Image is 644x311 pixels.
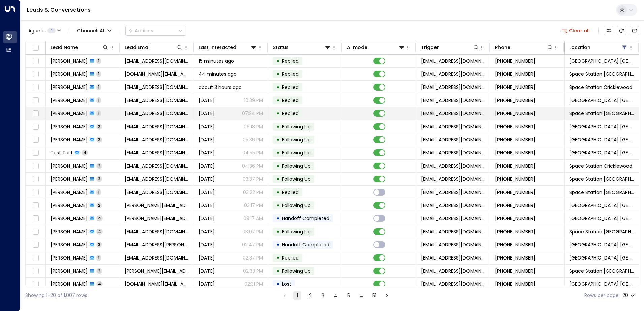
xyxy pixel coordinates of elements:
[495,110,535,117] span: +447933739090
[51,228,88,235] span: Gregory Hall
[199,176,215,182] span: Yesterday
[96,71,101,77] span: 1
[96,229,103,234] span: 4
[125,84,189,91] span: koussai.abuzaid101@gmail.com
[421,215,485,222] span: leads@space-station.co.uk
[51,43,109,51] div: Lead Name
[199,202,215,209] span: Yesterday
[199,136,215,143] span: Yesterday
[370,291,378,300] button: Go to page 51
[199,149,215,156] span: Yesterday
[244,281,263,287] p: 02:31 PM
[125,97,189,104] span: cara6smith@gmail.com
[51,43,78,51] div: Lead Name
[276,147,280,159] div: •
[96,202,102,208] span: 2
[96,281,103,287] span: 4
[51,71,88,77] span: Frank Cheng
[51,84,88,91] span: Koussai Abu zaid
[51,163,88,169] span: Tiago Teixeira
[282,202,311,209] span: Following Up
[199,281,215,287] span: Yesterday
[125,26,186,36] div: Button group with a nested menu
[96,97,101,103] span: 1
[82,150,88,155] span: 4
[96,176,102,182] span: 3
[242,228,263,235] p: 03:07 PM
[495,189,535,196] span: +447540758177
[345,291,353,300] button: Go to page 5
[31,149,40,157] span: Toggle select row
[569,189,634,196] span: Space Station Swiss Cottage
[96,215,103,221] span: 4
[31,57,40,65] span: Toggle select row
[276,121,280,132] div: •
[282,189,299,196] span: Replied
[282,281,291,287] span: Lost
[125,43,183,51] div: Lead Email
[27,6,91,14] a: Leads & Conversations
[199,84,242,91] span: about 3 hours ago
[96,255,101,261] span: 1
[495,163,535,169] span: +447803507385
[282,163,311,169] span: Following Up
[276,134,280,145] div: •
[125,176,189,182] span: waltertadiwa@icloud.com
[199,43,257,51] div: Last Interacted
[569,97,634,104] span: Space Station Kilburn
[421,254,485,261] span: leads@space-station.co.uk
[495,71,535,77] span: +447950828785
[125,228,189,235] span: cynthiaxxhung@gmail.com
[242,241,263,248] p: 02:47 PM
[569,110,634,117] span: Space Station Swiss Cottage
[125,241,189,248] span: singh.raje.1@gmail.com
[31,188,40,197] span: Toggle select row
[282,58,299,64] span: Replied
[421,97,485,104] span: leads@space-station.co.uk
[421,202,485,209] span: leads@space-station.co.uk
[383,291,391,300] button: Go to next page
[31,162,40,170] span: Toggle select row
[495,123,535,130] span: +447429145078
[282,123,311,130] span: Following Up
[569,163,632,169] span: Space Station Cricklewood
[584,292,620,299] label: Rows per page:
[276,173,280,185] div: •
[199,163,215,169] span: Yesterday
[421,71,485,77] span: leads@space-station.co.uk
[559,26,593,35] button: Clear all
[25,26,63,35] button: Agents1
[125,136,189,143] span: ninakadlecikova@gmail.com
[569,241,634,248] span: Space Station Kilburn
[242,163,263,169] p: 04:36 PM
[276,95,280,106] div: •
[125,26,186,36] button: Actions
[96,110,101,116] span: 1
[569,176,634,182] span: Space Station Swiss Cottage
[244,97,263,104] p: 10:39 PM
[421,228,485,235] span: leads@space-station.co.uk
[51,254,88,261] span: Tochukwu Modebe
[276,252,280,264] div: •
[495,228,535,235] span: +447304285883
[125,268,189,274] span: maria.kephalas@kantar.com
[125,43,151,51] div: Lead Email
[421,110,485,117] span: leads@space-station.co.uk
[51,202,88,209] span: Spencer Hill
[273,43,289,51] div: Status
[276,68,280,80] div: •
[125,254,189,261] span: tomodebe@gmail.com
[51,97,88,104] span: Cara Smith
[125,71,189,77] span: fcheng.al@outlook.com
[199,97,215,104] span: Yesterday
[495,215,535,222] span: +442069475468
[25,292,87,299] div: Showing 1-20 of 1,007 rows
[51,189,88,196] span: Semih Erinc
[243,176,263,182] p: 03:37 PM
[199,228,215,235] span: Yesterday
[28,28,45,33] span: Agents
[495,149,535,156] span: +447842134552
[276,81,280,93] div: •
[244,123,263,130] p: 06:18 PM
[495,281,535,287] span: +447432758385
